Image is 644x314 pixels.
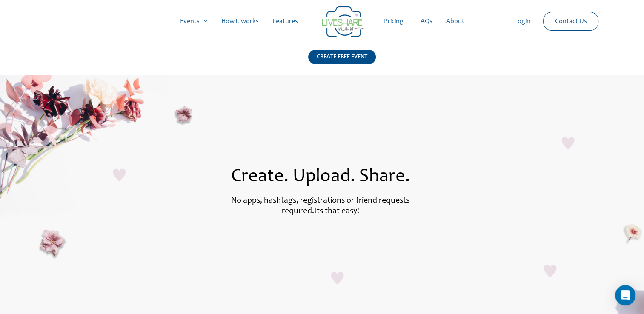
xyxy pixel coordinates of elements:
[231,197,409,216] label: No apps, hashtags, registrations or friend requests required.
[308,50,376,75] a: CREATE FREE EVENT
[377,8,410,35] a: Pricing
[314,207,359,216] label: Its that easy!
[173,8,215,35] a: Events
[439,8,471,35] a: About
[322,6,365,37] img: LiveShare logo - Capture & Share Event Memories
[507,8,537,35] a: Login
[410,8,439,35] a: FAQs
[266,8,305,35] a: Features
[231,168,410,186] span: Create. Upload. Share.
[615,285,635,305] div: Open Intercom Messenger
[215,8,266,35] a: How it works
[308,50,376,64] div: CREATE FREE EVENT
[548,12,593,30] a: Contact Us
[15,8,629,35] nav: Site Navigation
